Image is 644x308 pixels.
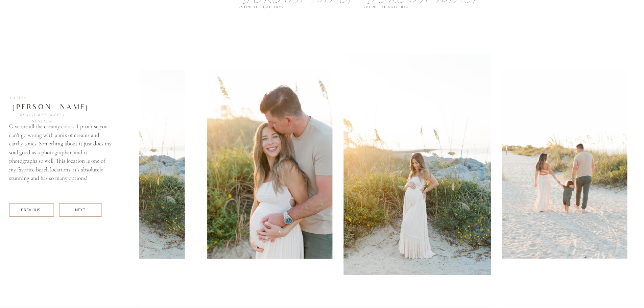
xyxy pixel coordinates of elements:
[364,5,411,11] a: ~View the gallery~
[21,207,42,213] div: Previous
[75,207,86,213] div: NEXT
[9,112,76,117] h3: Beach Maternity Session
[9,102,54,112] div: [PERSON_NAME]
[239,5,287,11] a: ~View the gallery~
[9,96,26,100] a: X. Close
[9,122,113,186] p: Give me all the creamy colors. I promise you can't go wrong with a mix of creams and earthy tones...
